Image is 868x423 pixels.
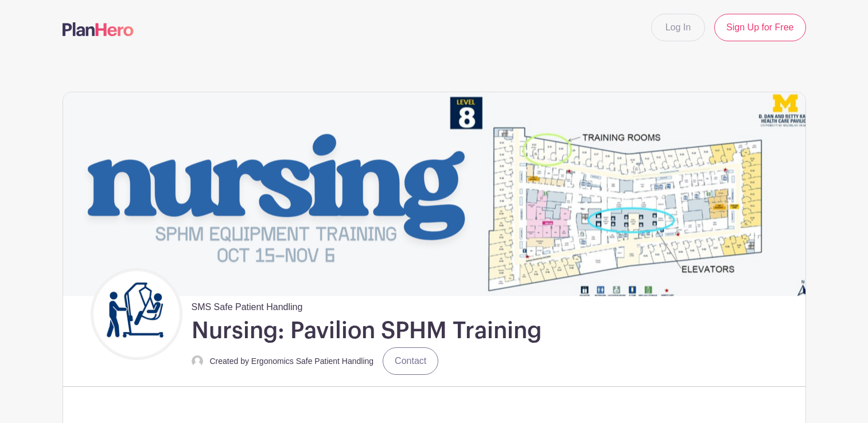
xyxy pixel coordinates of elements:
[94,271,180,357] img: Untitled%20design.png
[192,355,203,367] img: default-ce2991bfa6775e67f084385cd625a349d9dcbb7a52a09fb2fda1e96e2d18dcdb.png
[63,92,805,296] img: event_banner_9715.png
[192,296,303,314] span: SMS Safe Patient Handling
[383,347,438,375] a: Contact
[192,316,542,345] h1: Nursing: Pavilion SPHM Training
[651,14,705,41] a: Log In
[63,22,134,36] img: logo-507f7623f17ff9eddc593b1ce0a138ce2505c220e1c5a4e2b4648c50719b7d32.svg
[714,14,805,41] a: Sign Up for Free
[210,357,374,366] small: Created by Ergonomics Safe Patient Handling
